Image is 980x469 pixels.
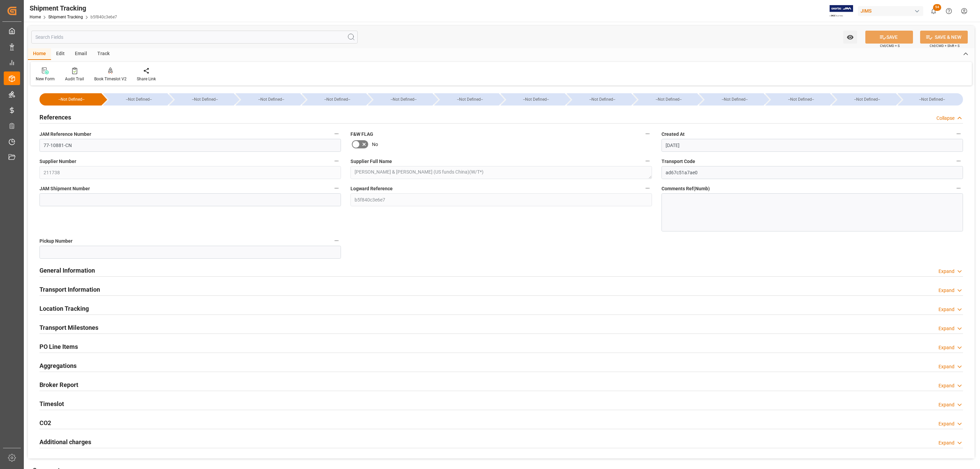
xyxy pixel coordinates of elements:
[176,93,234,106] div: --Not Defined--
[643,184,652,193] button: Logward Reference
[103,93,168,106] div: --Not Defined--
[765,93,830,106] div: --Not Defined--
[434,93,499,106] div: --Not Defined--
[169,93,234,106] div: --Not Defined--
[954,129,963,138] button: Created At
[938,439,954,447] div: Expand
[350,158,392,165] span: Supplier Full Name
[938,306,954,313] div: Expand
[375,93,432,106] div: --Not Defined--
[92,48,115,60] div: Track
[332,157,341,165] button: Supplier Number
[938,382,954,389] div: Expand
[235,93,300,106] div: --Not Defined--
[94,76,127,82] div: Book Timeslot V2
[39,266,95,275] h2: General Information
[938,325,954,332] div: Expand
[643,129,652,138] button: F&W FLAG
[706,93,764,106] div: --Not Defined--
[772,93,830,106] div: --Not Defined--
[70,48,92,60] div: Email
[39,158,76,165] span: Supplier Number
[661,139,963,152] input: DD-MM-YYYY
[30,15,41,19] a: Home
[31,31,358,44] input: Search Fields
[567,93,631,106] div: --Not Defined--
[39,238,72,245] span: Pickup Number
[938,287,954,294] div: Expand
[242,93,300,106] div: --Not Defined--
[309,93,366,106] div: --Not Defined--
[39,380,78,389] h2: Broker Report
[39,437,91,447] h2: Additional charges
[350,185,393,192] span: Logward Reference
[954,157,963,165] button: Transport Code
[39,323,98,332] h2: Transport Milestones
[938,268,954,275] div: Expand
[898,93,963,106] div: --Not Defined--
[661,158,695,165] span: Transport Code
[865,31,913,44] button: SAVE
[926,3,941,19] button: show 54 new notifications
[880,43,900,48] span: Ctrl/CMD + S
[832,93,896,106] div: --Not Defined--
[39,285,100,294] h2: Transport Information
[830,5,853,17] img: Exertis%20JAM%20-%20Email%20Logo.jpg_1722504956.jpg
[699,93,764,106] div: --Not Defined--
[938,401,954,408] div: Expand
[930,43,960,48] span: Ctrl/CMD + Shift + S
[30,3,117,13] div: Shipment Tracking
[941,3,957,19] button: Help Center
[48,15,83,19] a: Shipment Tracking
[643,157,652,165] button: Supplier Full Name
[573,93,631,106] div: --Not Defined--
[938,344,954,351] div: Expand
[39,113,71,122] h2: References
[936,115,954,122] div: Collapse
[332,129,341,138] button: JAM Reference Number
[39,304,89,313] h2: Location Tracking
[507,93,565,106] div: --Not Defined--
[954,184,963,193] button: Comments Ref(Numb)
[39,342,78,351] h2: PO Line Items
[46,93,97,106] div: --Not Defined--
[441,93,499,106] div: --Not Defined--
[332,236,341,245] button: Pickup Number
[39,399,64,408] h2: Timeslot
[350,131,373,138] span: F&W FLAG
[36,76,55,82] div: New Form
[661,185,710,192] span: Comments Ref(Numb)
[933,4,941,11] span: 54
[39,185,90,192] span: JAM Shipment Number
[39,131,91,138] span: JAM Reference Number
[661,131,685,138] span: Created At
[368,93,432,106] div: --Not Defined--
[39,93,101,106] div: --Not Defined--
[920,31,968,44] button: SAVE & NEW
[372,141,378,148] span: No
[332,184,341,193] button: JAM Shipment Number
[350,166,652,179] textarea: [PERSON_NAME] & [PERSON_NAME] (US funds China)(W/T*)
[633,93,698,106] div: --Not Defined--
[39,361,77,370] h2: Aggregations
[904,93,960,106] div: --Not Defined--
[858,4,926,17] button: JIMS
[938,363,954,370] div: Expand
[858,6,923,16] div: JIMS
[28,48,51,60] div: Home
[838,93,896,106] div: --Not Defined--
[302,93,366,106] div: --Not Defined--
[39,418,51,427] h2: CO2
[137,76,156,82] div: Share Link
[65,76,84,82] div: Audit Trail
[51,48,70,60] div: Edit
[938,420,954,427] div: Expand
[843,31,857,44] button: open menu
[110,93,168,106] div: --Not Defined--
[640,93,698,106] div: --Not Defined--
[501,93,565,106] div: --Not Defined--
